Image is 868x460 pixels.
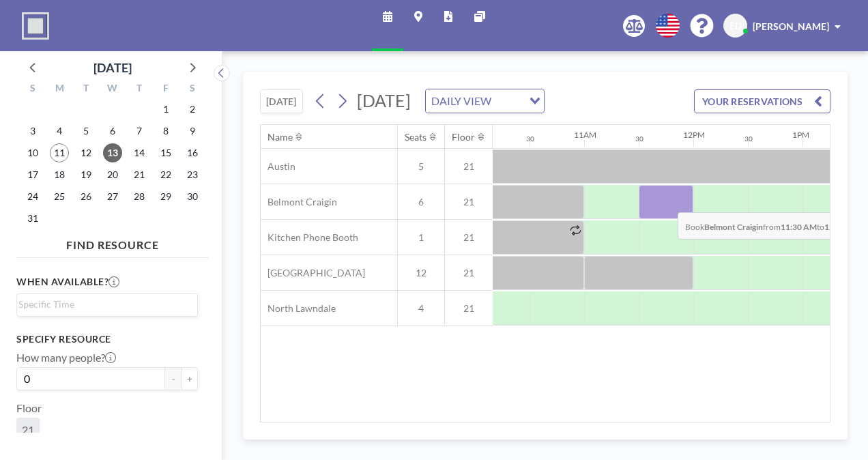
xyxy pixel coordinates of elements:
[22,423,34,437] span: 21
[574,130,596,140] div: 11AM
[130,121,149,141] span: Thursday, August 7, 2025
[130,143,149,162] span: Thursday, August 14, 2025
[182,367,198,390] button: +
[156,100,175,119] span: Friday, August 1, 2025
[452,131,475,143] div: Floor
[635,134,643,143] div: 30
[46,81,73,98] div: M
[183,187,202,206] span: Saturday, August 30, 2025
[267,131,293,143] div: Name
[729,20,742,32] span: ED
[261,267,365,279] span: [GEOGRAPHIC_DATA]
[183,121,202,141] span: Saturday, August 9, 2025
[93,58,132,77] div: [DATE]
[398,267,444,279] span: 12
[76,187,96,206] span: Tuesday, August 26, 2025
[156,143,175,162] span: Friday, August 15, 2025
[744,134,753,143] div: 30
[179,81,205,98] div: S
[50,165,69,184] span: Monday, August 18, 2025
[23,187,42,206] span: Sunday, August 24, 2025
[17,294,197,315] div: Search for option
[495,92,521,110] input: Search for option
[16,351,116,364] label: How many people?
[22,12,49,40] img: organization-logo
[103,165,122,184] span: Wednesday, August 20, 2025
[398,196,444,208] span: 6
[126,81,152,98] div: T
[261,160,295,173] span: Austin
[130,187,149,206] span: Thursday, August 28, 2025
[753,20,829,32] span: [PERSON_NAME]
[526,134,534,143] div: 30
[398,160,444,173] span: 5
[156,187,175,206] span: Friday, August 29, 2025
[103,187,122,206] span: Wednesday, August 27, 2025
[130,165,149,184] span: Thursday, August 21, 2025
[156,121,175,141] span: Friday, August 8, 2025
[76,121,96,141] span: Tuesday, August 5, 2025
[103,121,122,141] span: Wednesday, August 6, 2025
[76,143,96,162] span: Tuesday, August 12, 2025
[405,131,426,143] div: Seats
[23,121,42,141] span: Sunday, August 3, 2025
[16,333,198,345] h3: Specify resource
[23,165,42,184] span: Sunday, August 17, 2025
[50,121,69,141] span: Monday, August 4, 2025
[781,222,817,232] b: 11:30 AM
[683,130,705,140] div: 12PM
[704,222,763,232] b: Belmont Craigin
[20,81,46,98] div: S
[100,81,126,98] div: W
[183,143,202,162] span: Saturday, August 16, 2025
[429,92,494,110] span: DAILY VIEW
[398,302,444,315] span: 4
[152,81,179,98] div: F
[824,222,860,232] b: 12:00 PM
[261,231,358,244] span: Kitchen Phone Booth
[445,160,493,173] span: 21
[183,165,202,184] span: Saturday, August 23, 2025
[103,143,122,162] span: Wednesday, August 13, 2025
[426,89,544,113] div: Search for option
[165,367,182,390] button: -
[76,165,96,184] span: Tuesday, August 19, 2025
[18,297,190,312] input: Search for option
[445,267,493,279] span: 21
[261,196,337,208] span: Belmont Craigin
[50,143,69,162] span: Monday, August 11, 2025
[694,89,830,113] button: YOUR RESERVATIONS
[23,209,42,228] span: Sunday, August 31, 2025
[398,231,444,244] span: 1
[260,89,303,113] button: [DATE]
[792,130,809,140] div: 1PM
[445,196,493,208] span: 21
[261,302,336,315] span: North Lawndale
[23,143,42,162] span: Sunday, August 10, 2025
[445,302,493,315] span: 21
[73,81,100,98] div: T
[678,212,867,240] span: Book from to
[50,187,69,206] span: Monday, August 25, 2025
[357,90,411,111] span: [DATE]
[183,100,202,119] span: Saturday, August 2, 2025
[156,165,175,184] span: Friday, August 22, 2025
[16,401,42,415] label: Floor
[445,231,493,244] span: 21
[16,233,209,252] h4: FIND RESOURCE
